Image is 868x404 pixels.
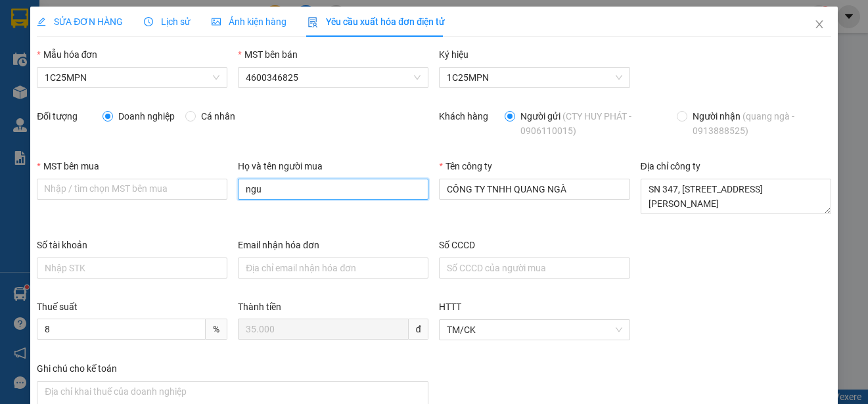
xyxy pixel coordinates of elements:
span: clock-circle [144,17,153,26]
label: MST bên bán [238,49,297,60]
button: Close [801,7,838,43]
label: Đối tượng [37,111,78,122]
textarea: Địa chỉ công ty [641,179,831,214]
span: edit [37,17,46,26]
label: HTTT [439,302,461,312]
label: Ghi chú cho kế toán [37,363,117,374]
span: % [206,319,227,340]
label: Tên công ty [439,161,491,171]
span: (CTY HUY PHÁT - 0906110015) [520,111,631,136]
span: TM/CK [447,320,622,340]
span: đ [409,319,429,340]
input: MST bên mua [37,179,227,200]
span: close [814,19,825,30]
input: Số CCCD [439,258,629,279]
label: Địa chỉ công ty [641,161,700,171]
span: 1C25MPN [45,68,219,87]
span: (quang ngà - 0913888525) [693,111,794,136]
span: Lịch sử [144,16,191,27]
label: Thành tiền [238,302,281,312]
input: Tên công ty [439,179,629,200]
input: Email nhận hóa đơn [238,258,428,279]
span: 4600346825 [246,68,421,87]
label: Mẫu hóa đơn [37,49,97,60]
label: Thuế suất [37,302,78,312]
span: Doanh nghiệp [113,109,180,123]
span: picture [212,17,221,26]
img: icon [308,17,318,28]
label: Khách hàng [439,111,488,122]
span: Yêu cầu xuất hóa đơn điện tử [308,16,445,27]
span: Cá nhân [196,109,240,123]
label: Họ và tên người mua [238,161,323,171]
span: Người gửi [515,109,661,138]
input: Thuế suất [37,319,206,340]
input: Họ và tên người mua [238,179,428,200]
label: Ký hiệu [439,49,468,60]
span: Ảnh kiện hàng [212,16,286,27]
label: Số tài khoản [37,240,87,250]
label: MST bên mua [37,161,99,171]
span: SỬA ĐƠN HÀNG [37,16,123,27]
label: Email nhận hóa đơn [238,240,319,250]
span: 1C25MPN [447,68,622,87]
input: Số tài khoản [37,258,227,279]
span: Người nhận [687,109,826,138]
label: Số CCCD [439,240,475,250]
